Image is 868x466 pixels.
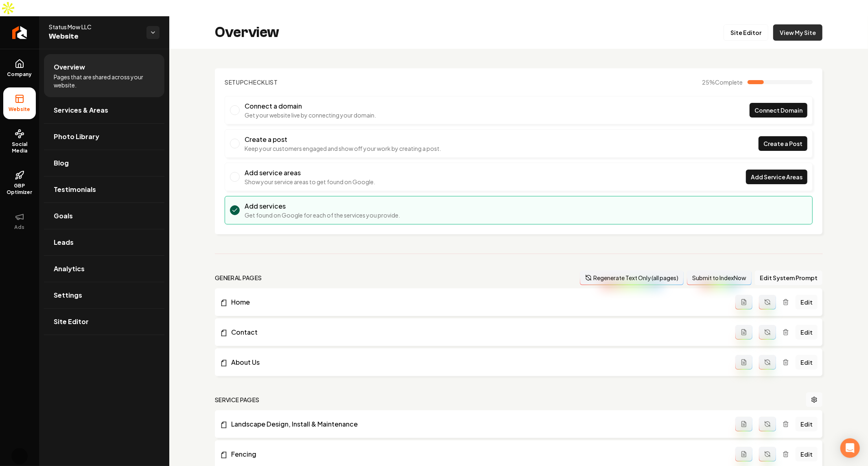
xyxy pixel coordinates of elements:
[245,135,441,144] h3: Create a post
[687,270,752,285] button: Submit to IndexNow
[49,23,140,31] span: Status Mow LLC
[54,158,69,168] span: Blog
[215,24,279,41] h2: Overview
[215,396,260,404] h2: Service Pages
[245,211,400,219] p: Get found on Google for each of the services you provide.
[220,297,735,307] a: Home
[54,290,82,300] span: Settings
[220,419,735,429] a: Landscape Design, Install & Maintenance
[3,205,36,237] button: Ads
[580,270,684,285] button: Regenerate Text Only (all pages)
[12,26,27,39] img: Rebolt Logo
[759,136,807,151] a: Create a Post
[54,105,108,115] span: Services & Areas
[215,274,262,282] h2: general pages
[245,201,400,211] h3: Add services
[11,448,28,464] button: Open user button
[245,101,376,111] h3: Connect a domain
[54,237,74,247] span: Leads
[44,97,164,123] a: Services & Areas
[796,325,818,340] a: Edit
[44,256,164,282] a: Analytics
[225,78,244,86] span: Setup
[220,357,735,367] a: About Us
[735,295,752,309] button: Add admin page prompt
[245,111,376,119] p: Get your website live by connecting your domain.
[44,229,164,255] a: Leads
[796,447,818,462] a: Edit
[735,417,752,431] button: Add admin page prompt
[3,52,36,84] a: Company
[773,24,822,41] a: View My Site
[735,355,752,370] button: Add admin page prompt
[54,62,85,72] span: Overview
[44,176,164,203] a: Testimonials
[44,150,164,176] a: Blog
[54,264,85,274] span: Analytics
[751,173,802,181] span: Add Service Areas
[220,449,735,459] a: Fencing
[796,355,818,370] a: Edit
[6,106,34,113] span: Website
[746,170,807,184] a: Add Service Areas
[54,73,155,89] span: Pages that are shared across your website.
[715,78,743,86] span: Complete
[796,295,818,309] a: Edit
[4,71,35,78] span: Company
[245,178,375,186] p: Show your service areas to get found on Google.
[755,270,822,285] button: Edit System Prompt
[220,327,735,337] a: Contact
[750,103,807,118] a: Connect Domain
[3,122,36,161] a: Social Media
[245,168,375,178] h3: Add service areas
[54,185,96,194] span: Testimonials
[44,124,164,150] a: Photo Library
[763,139,802,148] span: Create a Post
[735,447,752,462] button: Add admin page prompt
[54,211,73,221] span: Goals
[3,141,36,154] span: Social Media
[44,203,164,229] a: Goals
[3,164,36,202] a: GBP Optimizer
[44,309,164,335] a: Site Editor
[11,448,28,464] img: Sagar Soni
[54,132,99,142] span: Photo Library
[735,325,752,340] button: Add admin page prompt
[702,78,743,86] span: 25 %
[44,282,164,308] a: Settings
[49,31,140,42] span: Website
[225,78,278,86] h2: Checklist
[11,224,28,231] span: Ads
[840,438,860,458] div: Open Intercom Messenger
[724,24,768,41] a: Site Editor
[3,183,36,196] span: GBP Optimizer
[796,417,818,431] a: Edit
[54,317,89,327] span: Site Editor
[245,144,441,152] p: Keep your customers engaged and show off your work by creating a post.
[754,106,802,115] span: Connect Domain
